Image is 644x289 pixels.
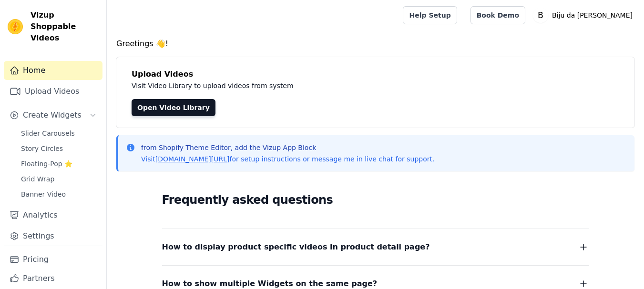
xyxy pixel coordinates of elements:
button: Create Widgets [4,106,102,125]
a: Analytics [4,206,102,225]
span: Slider Carousels [21,129,75,138]
h2: Frequently asked questions [162,190,589,209]
span: Banner Video [21,189,66,199]
p: from Shopify Theme Editor, add the Vizup App Block [141,143,434,152]
a: Grid Wrap [15,172,102,186]
a: Slider Carousels [15,127,102,140]
a: Open Video Library [132,99,215,116]
a: Book Demo [470,6,525,24]
h4: Upload Videos [132,69,619,80]
button: B Biju da [PERSON_NAME] [533,7,636,24]
a: Upload Videos [4,82,102,101]
a: Pricing [4,250,102,269]
a: Partners [4,269,102,288]
span: Story Circles [21,144,63,153]
a: Help Setup [403,6,457,24]
a: [DOMAIN_NAME][URL] [155,155,230,163]
a: Settings [4,227,102,246]
a: Home [4,61,102,80]
h4: Greetings 👋! [116,38,634,50]
text: B [538,10,543,20]
p: Biju da [PERSON_NAME] [548,7,636,24]
span: Create Widgets [23,110,82,121]
span: Vizup Shoppable Videos [31,10,99,44]
p: Visit Video Library to upload videos from system [132,80,559,91]
span: Grid Wrap [21,174,54,184]
a: Floating-Pop ⭐ [15,157,102,170]
a: Story Circles [15,142,102,155]
a: Banner Video [15,188,102,201]
span: Floating-Pop ⭐ [21,159,72,169]
button: How to display product specific videos in product detail page? [162,240,589,254]
img: Vizup [8,19,23,34]
span: How to display product specific videos in product detail page? [162,240,430,254]
p: Visit for setup instructions or message me in live chat for support. [141,154,434,164]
